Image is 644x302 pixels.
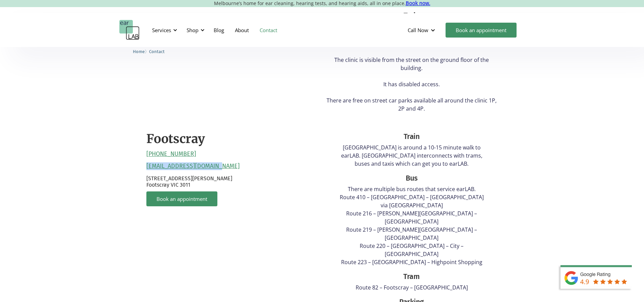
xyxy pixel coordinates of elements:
p: [STREET_ADDRESS], [GEOGRAPHIC_DATA] 3121 [146,13,319,25]
p: Route 82 – Footscray – [GEOGRAPHIC_DATA] [336,283,487,292]
a: [EMAIL_ADDRESS][DOMAIN_NAME] [146,163,240,170]
a: home [119,20,140,40]
a: Book an appointment [446,23,517,38]
div: Train [326,10,498,21]
span: Contact [149,49,165,54]
div: Services [148,20,179,40]
div: Shop [183,20,207,40]
a: Book an appointment [146,191,217,206]
div: Tram [336,271,487,282]
a: About [230,20,254,40]
div: Bus [336,173,487,184]
div: Services [152,27,171,33]
div: Shop [187,27,198,33]
span: Home [133,49,145,54]
a: [PHONE_NUMBER] [146,150,196,158]
h2: Footscray [146,131,205,147]
p: There are multiple bus routes that service earLAB. Route 410 – [GEOGRAPHIC_DATA] – [GEOGRAPHIC_DA... [336,185,487,266]
a: Home [133,48,145,54]
p: [GEOGRAPHIC_DATA] is around a 10-15 minute walk to earLAB. [GEOGRAPHIC_DATA] interconnects with t... [336,143,487,168]
div: Train [336,131,487,142]
div: Call Now [402,20,442,40]
a: Contact [149,48,165,54]
a: Blog [208,20,230,40]
li: 〉 [133,48,149,55]
p: The clinic is visible from the street on the ground floor of the building. It has disabled access... [326,56,498,113]
p: [STREET_ADDRESS][PERSON_NAME] Footscray VIC 3011 [146,175,319,188]
div: Call Now [408,27,428,33]
a: Contact [254,20,283,40]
